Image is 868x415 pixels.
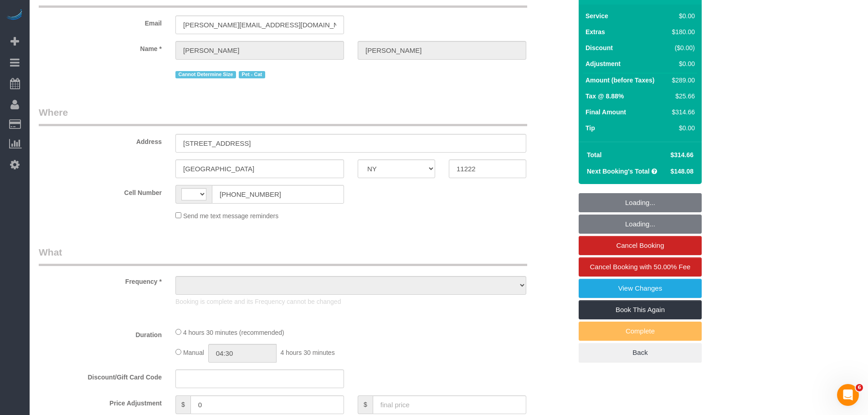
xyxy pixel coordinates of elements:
label: Service [586,11,608,20]
input: Email [175,15,344,34]
input: Last Name [358,41,526,60]
div: $289.00 [668,76,695,85]
p: Booking is complete and its Frequency cannot be changed [175,297,526,306]
legend: What [39,246,527,266]
input: Cell Number [212,185,344,204]
label: Frequency * [32,274,169,286]
label: Amount (before Taxes) [586,76,654,85]
label: Price Adjustment [32,395,169,408]
span: $314.66 [670,151,693,159]
strong: Total [587,151,601,159]
input: Zip Code [449,159,526,178]
div: $0.00 [668,123,695,133]
label: Extras [586,27,605,36]
div: $314.66 [668,108,695,117]
span: 4 hours 30 minutes [281,349,335,356]
input: City [175,159,344,178]
a: Back [579,343,702,362]
label: Tax @ 8.88% [586,92,624,101]
label: Tip [586,123,595,133]
label: Discount [586,43,613,52]
a: Cancel Booking [579,236,702,255]
legend: Where [39,106,527,126]
iframe: Intercom live chat [837,384,859,406]
label: Adjustment [586,59,621,68]
span: $148.08 [670,168,693,175]
span: $ [358,395,373,414]
span: Cannot Determine Size [175,71,236,78]
span: $ [175,395,190,414]
span: Cancel Booking with 50.00% Fee [590,263,691,271]
div: $25.66 [668,92,695,101]
label: Discount/Gift Card Code [32,369,169,382]
div: $180.00 [668,27,695,36]
span: Pet - Cat [239,71,265,78]
span: Send me text message reminders [183,212,278,220]
div: ($0.00) [668,43,695,52]
label: Email [32,15,169,28]
strong: Next Booking's Total [587,168,650,175]
a: View Changes [579,279,702,298]
div: $0.00 [668,59,695,68]
a: Book This Again [579,300,702,319]
div: $0.00 [668,11,695,20]
label: Address [32,134,169,146]
label: Cell Number [32,185,169,197]
span: 4 hours 30 minutes (recommended) [183,329,284,336]
input: final price [373,395,526,414]
label: Duration [32,327,169,339]
input: First Name [175,41,344,60]
label: Name * [32,41,169,53]
span: Manual [183,349,204,356]
a: Cancel Booking with 50.00% Fee [579,257,702,277]
span: 6 [856,384,863,391]
img: Automaid Logo [5,9,24,22]
label: Final Amount [586,108,626,117]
